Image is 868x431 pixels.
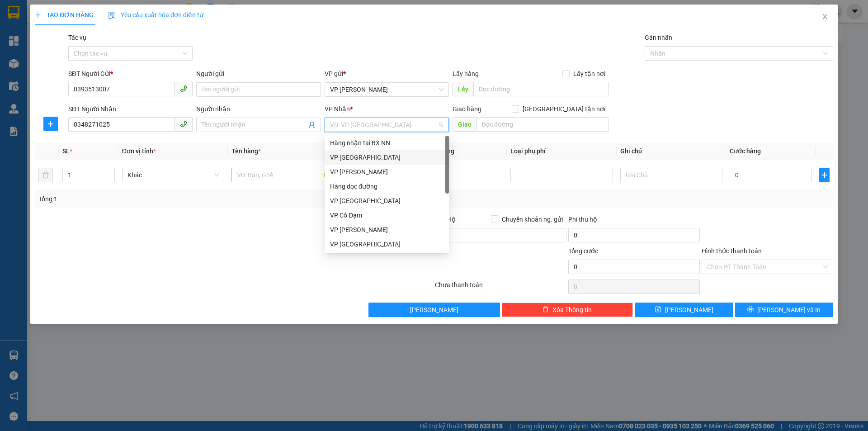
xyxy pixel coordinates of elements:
th: Ghi chú [617,142,726,160]
img: icon [108,12,115,19]
div: Tổng: 1 [38,194,335,204]
button: printer[PERSON_NAME] và In [735,303,833,317]
span: VP Hồng Lĩnh [330,83,443,96]
span: Chuyển khoản ng. gửi [498,214,566,224]
span: phone [180,120,187,128]
button: delete [38,168,53,182]
div: VP Cổ Đạm [325,208,449,223]
div: Người gửi [196,69,321,79]
div: VP Xuân Giang [325,237,449,251]
div: VP [GEOGRAPHIC_DATA] [330,196,443,206]
span: plus [35,12,41,18]
div: VP Hà Đông [325,194,449,208]
span: Lấy tận nơi [570,69,609,79]
div: VP [GEOGRAPHIC_DATA] [330,152,443,162]
th: Loại phụ phí [507,142,616,160]
div: VP Mỹ Đình [325,150,449,165]
div: VP [GEOGRAPHIC_DATA] [330,239,443,249]
div: Hàng nhận tại BX NN [330,138,443,148]
div: VP Hoàng Liệt [325,165,449,179]
span: TẠO ĐƠN HÀNG [35,11,94,19]
span: SL [62,147,70,155]
span: Cước hàng [730,147,761,155]
div: SĐT Người Gửi [68,69,193,79]
span: Giao hàng [453,105,481,113]
label: Gán nhãn [645,34,672,41]
span: [GEOGRAPHIC_DATA] tận nơi [519,104,609,114]
div: Chưa thanh toán [434,280,567,296]
div: Hàng nhận tại BX NN [325,136,449,150]
span: Đơn vị tính [122,147,156,155]
button: deleteXóa Thông tin [502,303,633,317]
button: plus [43,117,58,131]
div: Phí thu hộ [568,214,700,228]
input: VD: Bàn, Ghế [231,168,334,182]
span: [PERSON_NAME] và In [757,305,821,315]
div: VP gửi [325,69,449,79]
span: Tổng cước [568,247,598,255]
span: Xóa Thông tin [552,305,592,315]
span: plus [44,120,57,128]
label: Hình thức thanh toán [702,247,762,255]
div: VP Cương Gián [325,223,449,237]
div: SĐT Người Nhận [68,104,193,114]
span: printer [747,306,754,313]
span: plus [820,171,829,179]
label: Tác vụ [68,34,86,41]
button: Close [812,5,838,30]
div: VP [PERSON_NAME] [330,225,443,235]
span: Giao [453,117,476,132]
span: Tên hàng [231,147,261,155]
input: Dọc đường [476,117,609,132]
span: Lấy hàng [453,70,479,77]
input: 0 [421,168,503,182]
li: Cổ Đạm, xã [GEOGRAPHIC_DATA], [GEOGRAPHIC_DATA] [85,22,378,33]
div: VP Cổ Đạm [330,210,443,220]
button: plus [819,168,829,182]
span: [PERSON_NAME] [410,305,458,315]
button: save[PERSON_NAME] [635,303,733,317]
b: GỬI : VP [PERSON_NAME] [11,66,158,81]
span: delete [542,306,549,313]
span: [PERSON_NAME] [665,305,713,315]
img: logo.jpg [11,11,57,57]
div: Hàng dọc đường [330,181,443,191]
span: save [655,306,661,313]
span: VP Nhận [325,105,350,113]
div: Hàng dọc đường [325,179,449,194]
input: Dọc đường [473,82,609,96]
div: Người nhận [196,104,321,114]
span: Yêu cầu xuất hóa đơn điện tử [108,11,203,19]
li: Hotline: 1900252555 [85,33,378,45]
span: close [821,13,829,20]
button: [PERSON_NAME] [368,303,500,317]
div: VP [PERSON_NAME] [330,167,443,177]
span: Khác [127,168,219,182]
span: Thu Hộ [435,216,456,223]
span: Lấy [453,82,473,96]
span: phone [180,85,187,92]
span: user-add [308,121,316,128]
input: Ghi Chú [620,168,722,182]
